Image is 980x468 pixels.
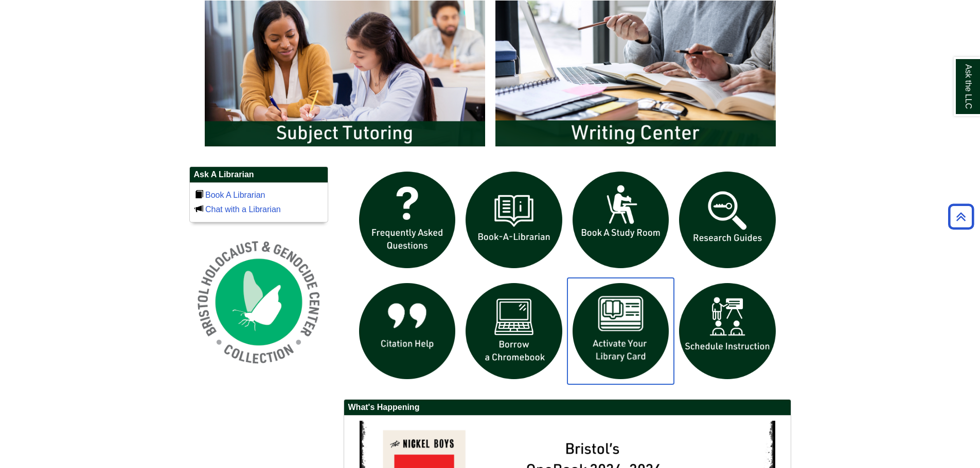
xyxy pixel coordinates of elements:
img: For faculty. Schedule Library Instruction icon links to form. [674,278,781,385]
h2: What's Happening [344,400,791,416]
img: frequently asked questions [354,166,461,273]
a: Back to Top [945,210,977,223]
div: slideshow [354,166,781,389]
img: activate Library Card icon links to form to activate student ID into library card [567,278,674,385]
img: Book a Librarian icon links to book a librarian web page [460,166,567,273]
img: citation help icon links to citation help guide page [354,278,461,385]
a: Book A Librarian [205,191,265,199]
a: Chat with a Librarian [205,205,281,214]
img: Borrow a chromebook icon links to the borrow a chromebook web page [460,278,567,385]
img: book a study room icon links to book a study room web page [567,166,674,273]
img: Holocaust and Genocide Collection [189,233,328,371]
h2: Ask A Librarian [190,167,328,183]
img: Research Guides icon links to research guides web page [674,166,781,273]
